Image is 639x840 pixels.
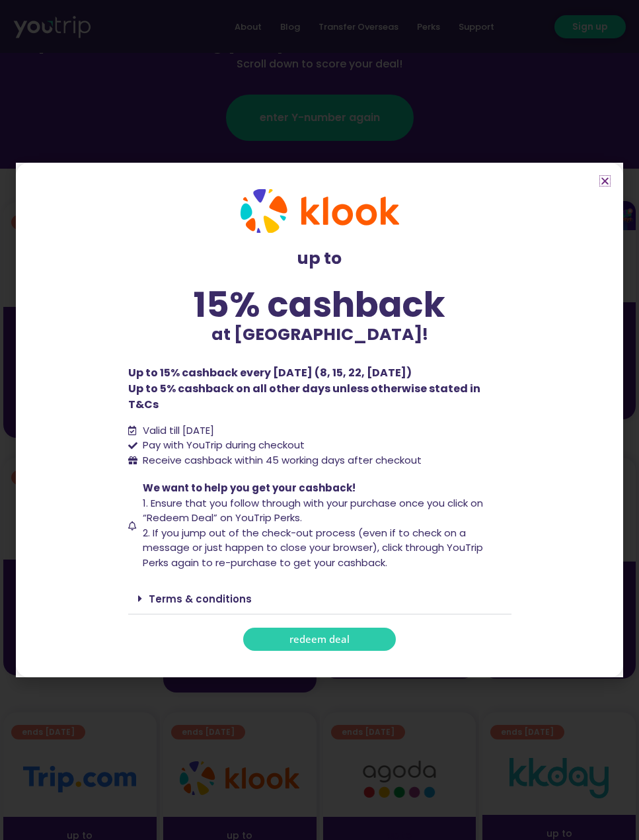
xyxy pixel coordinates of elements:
[128,583,511,614] div: Terms & conditions
[143,481,356,495] span: We want to help you get your cashback!
[143,496,483,525] span: 1. Ensure that you follow through with your purchase once you click on “Redeem Deal” on YouTrip P...
[600,176,610,186] a: Close
[139,438,305,453] span: Pay with YouTrip during checkout
[128,246,511,271] p: up to
[128,287,511,322] div: 15% cashback
[289,634,350,644] span: redeem deal
[128,322,511,347] p: at [GEOGRAPHIC_DATA]!
[149,592,252,606] a: Terms & conditions
[128,365,511,413] p: Up to 15% cashback every [DATE] (8, 15, 22, [DATE]) Up to 5% cashback on all other days unless ot...
[243,628,396,651] a: redeem deal
[139,453,422,468] span: Receive cashback within 45 working days after checkout
[139,423,214,439] span: Valid till [DATE]
[143,526,483,569] span: 2. If you jump out of the check-out process (even if to check on a message or just happen to clos...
